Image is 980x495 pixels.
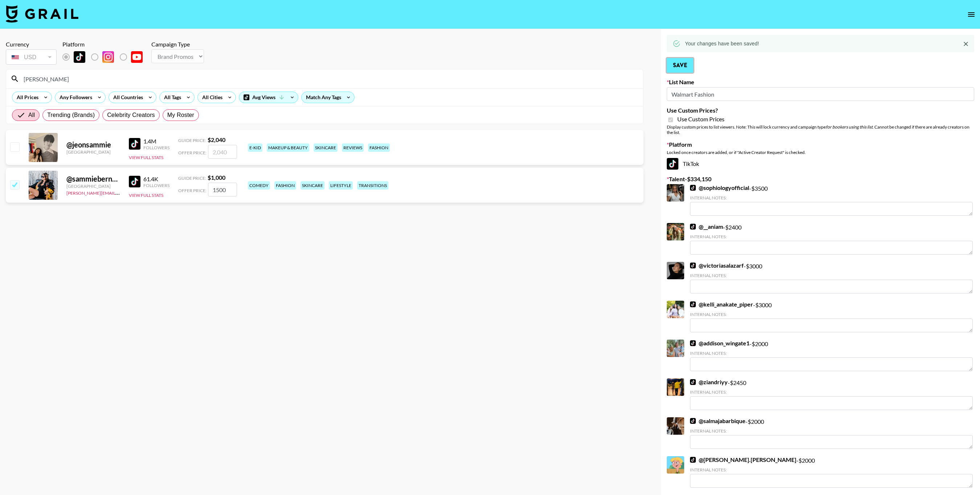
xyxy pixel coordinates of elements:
div: @ sammiebernabe [66,174,120,183]
div: Internal Notes: [690,273,973,278]
div: Avg Views [239,92,298,103]
a: @ziandriyy [690,378,728,386]
span: Trending (Brands) [47,111,95,119]
div: 61.4K [143,175,170,183]
div: List locked to TikTok. [62,49,148,65]
input: 1,000 [208,183,237,196]
div: Internal Notes: [690,195,973,200]
div: Internal Notes: [690,428,973,434]
button: Save [667,58,693,73]
span: All [28,111,35,119]
div: Match Any Tags [302,92,354,103]
div: Internal Notes: [690,389,973,395]
span: Celebrity Creators [107,111,155,119]
img: TikTok [690,224,696,230]
div: Locked once creators are added, or if "Active Creator Request" is checked. [667,150,974,155]
div: All Countries [109,92,144,103]
div: Platform [62,41,148,48]
div: @ jeonsammie [66,140,120,149]
div: - $ 3000 [690,301,973,332]
img: YouTube [131,51,143,63]
div: Internal Notes: [690,467,973,472]
button: Close [960,38,971,49]
div: Internal Notes: [690,312,973,317]
input: Search by User Name [19,73,639,85]
div: fashion [274,181,296,190]
img: TikTok [74,51,85,63]
div: skincare [314,143,338,152]
img: TikTok [667,158,678,170]
img: TikTok [690,379,696,385]
span: Guide Price: [178,138,206,143]
img: Instagram [102,51,114,63]
div: - $ 3500 [690,184,973,216]
span: Use Custom Prices [677,115,724,123]
div: All Prices [12,92,40,103]
label: Use Custom Prices? [667,107,974,114]
span: Guide Price: [178,175,206,181]
a: @[PERSON_NAME].[PERSON_NAME] [690,456,796,463]
div: fashion [368,143,390,152]
div: - $ 2450 [690,378,973,410]
div: USD [7,51,55,64]
div: - $ 2000 [690,340,973,371]
em: for bookers using this list [826,124,873,130]
div: Internal Notes: [690,234,973,239]
div: - $ 2400 [690,223,973,255]
div: Followers [143,183,170,188]
div: Your changes have been saved! [685,37,759,50]
div: Internal Notes: [690,350,973,356]
a: @__aniam [690,223,723,230]
strong: $ 2,040 [208,136,225,143]
div: - $ 2000 [690,417,973,449]
div: Currency is locked to USD [6,48,57,66]
img: TikTok [690,418,696,424]
button: View Full Stats [129,192,163,198]
img: TikTok [690,457,696,463]
a: @sophiologyofficial [690,184,749,191]
a: @kelli_anakate_piper [690,301,753,308]
label: List Name [667,78,974,86]
span: Offer Price: [178,150,207,155]
label: Platform [667,141,974,148]
div: Campaign Type [151,41,204,48]
div: comedy [248,181,270,190]
div: e-kid [248,143,262,152]
div: TikTok [667,158,974,170]
div: reviews [342,143,364,152]
div: [GEOGRAPHIC_DATA] [66,149,120,155]
img: TikTok [129,138,140,150]
strong: $ 1,000 [208,174,225,181]
div: All Cities [198,92,224,103]
div: Currency [6,41,57,48]
div: - $ 3000 [690,262,973,293]
div: Followers [143,145,170,150]
button: View Full Stats [129,155,163,160]
a: @addison_wingate1 [690,340,750,347]
label: Talent - $ 334,150 [667,175,974,183]
input: 2,040 [208,145,237,159]
img: TikTok [690,185,696,191]
div: [GEOGRAPHIC_DATA] [66,183,120,189]
div: All Tags [160,92,183,103]
div: transitions [357,181,388,190]
img: TikTok [129,176,140,187]
div: makeup & beauty [267,143,309,152]
img: TikTok [690,263,696,268]
a: @salmajabarbique [690,417,746,425]
img: Grail Talent [6,5,78,23]
div: Any Followers [55,92,94,103]
span: My Roster [167,111,194,119]
a: [PERSON_NAME][EMAIL_ADDRESS][DOMAIN_NAME] [66,189,174,196]
img: TikTok [690,340,696,346]
a: @victoriasalazarf [690,262,744,269]
div: lifestyle [329,181,353,190]
div: - $ 2000 [690,456,973,488]
img: TikTok [690,301,696,307]
span: Offer Price: [178,188,207,193]
button: open drawer [964,7,979,22]
div: 1.4M [143,138,170,145]
div: skincare [301,181,324,190]
div: Display custom prices to list viewers. Note: This will lock currency and campaign type . Cannot b... [667,124,974,135]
